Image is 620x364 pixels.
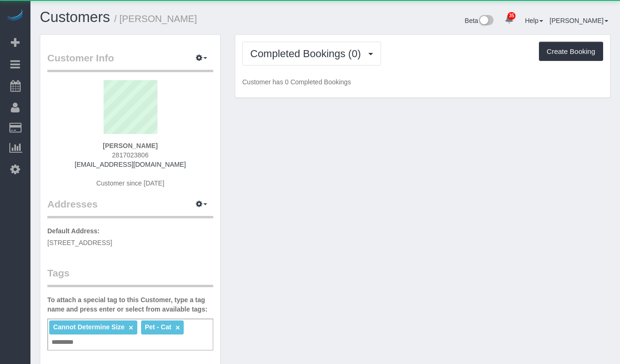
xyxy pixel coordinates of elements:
small: / [PERSON_NAME] [114,14,197,24]
a: × [129,324,133,332]
a: Help [525,17,543,24]
span: Pet - Cat [145,323,172,331]
a: 35 [500,9,518,30]
span: Completed Bookings (0) [250,48,366,59]
a: × [176,324,180,332]
span: Cannot Determine Size [53,323,124,331]
span: Customer since [DATE] [96,179,164,187]
a: [PERSON_NAME] [550,17,608,24]
label: Default Address: [47,226,100,236]
span: 2817023806 [112,151,149,159]
label: To attach a special tag to this Customer, type a tag name and press enter or select from availabl... [47,295,213,314]
button: Create Booking [539,42,603,61]
span: [STREET_ADDRESS] [47,239,112,246]
a: Customers [40,9,110,25]
legend: Customer Info [47,51,213,72]
img: Automaid Logo [6,9,24,22]
img: New interface [478,15,493,27]
a: Beta [465,17,494,24]
legend: Tags [47,266,213,287]
span: 35 [508,12,515,20]
strong: [PERSON_NAME] [103,142,157,149]
a: [EMAIL_ADDRESS][DOMAIN_NAME] [75,161,186,168]
p: Customer has 0 Completed Bookings [242,77,603,87]
button: Completed Bookings (0) [242,42,381,66]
